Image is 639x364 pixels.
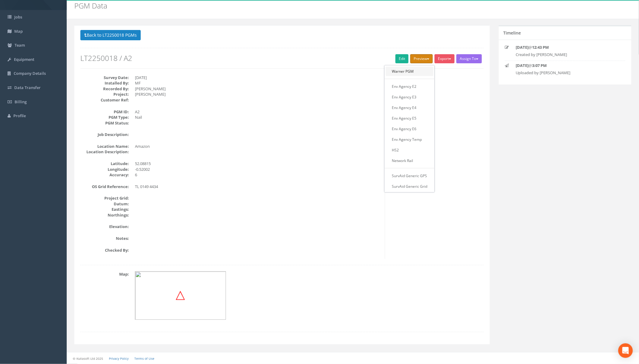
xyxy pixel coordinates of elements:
dt: Longitude: [80,167,129,172]
span: Company Details [14,71,46,76]
dt: Job Description: [80,132,129,137]
span: Profile [13,113,26,118]
dd: [PERSON_NAME] [135,86,380,92]
dd: -0.52002 [135,167,380,172]
a: Warner PGM [386,67,433,76]
span: Billing [15,99,27,104]
span: Equipment [14,57,34,62]
dd: TL 0149 4434 [135,184,380,190]
dt: OS Grid Reference: [80,184,129,190]
strong: [DATE] [516,45,529,50]
dt: Accuracy: [80,172,129,178]
a: Env Agency Temp [386,135,433,144]
dd: [DATE] [135,75,380,81]
a: Edit [395,54,409,63]
dt: Survey Date: [80,75,129,81]
dt: Project: [80,91,129,97]
dd: 52.08815 [135,161,380,167]
dt: Eastings: [80,207,129,212]
dt: Notes: [80,236,129,241]
a: Env Agency E4 [386,103,433,112]
dd: [PERSON_NAME] [135,91,380,97]
dt: PGM Type: [80,114,129,120]
dt: Location Name: [80,144,129,149]
span: Data Transfer [14,85,41,90]
dt: Latitude: [80,161,129,167]
h2: PGM Data [74,2,537,10]
span: Team [15,42,25,48]
a: Terms of Use [134,356,154,361]
dt: Map: [80,271,129,277]
a: Privacy Policy [109,356,129,361]
dd: MF [135,80,380,86]
button: Assign To [456,54,482,63]
dt: PGM Status: [80,120,129,126]
dd: Nail [135,114,380,120]
img: 300x160@2x [135,271,226,320]
dt: Elevation: [80,224,129,230]
p: @ [516,45,615,50]
dt: Recorded By: [80,86,129,92]
dt: Customer Ref: [80,97,129,103]
a: Network Rail [386,156,433,165]
strong: 12:43 PM [532,45,549,50]
small: © Kullasoft Ltd 2025 [73,356,103,361]
a: HS2 [386,145,433,155]
strong: [DATE] [516,63,529,68]
a: Env Agency E6 [386,124,433,134]
div: Open Intercom Messenger [618,343,633,358]
h5: Timeline [503,31,521,35]
span: Jobs [14,14,22,20]
strong: 3:07 PM [532,63,547,68]
img: map_target.png [176,291,185,300]
dd: 6 [135,172,380,178]
button: Export [435,54,455,63]
a: Env Agency E2 [386,82,433,91]
dt: Checked By: [80,247,129,253]
dt: Project Grid: [80,195,129,201]
p: Created by [PERSON_NAME] [516,52,615,58]
dt: Datum: [80,201,129,207]
a: Env Agency E3 [386,92,433,102]
dt: Northings: [80,212,129,218]
span: Map [14,28,23,34]
dt: Installed By: [80,80,129,86]
dt: Location Description: [80,149,129,155]
a: SurvAid Generic Grid [386,182,433,191]
button: Back to LT2250018 PGMs [80,30,141,40]
dd: A2 [135,109,380,115]
h2: LT2250018 / A2 [80,54,484,62]
button: Preview [410,54,433,63]
dt: PGM ID: [80,109,129,115]
a: SurvAid Generic GPS [386,171,433,180]
p: Uploaded by [PERSON_NAME] [516,70,615,76]
a: Env Agency E5 [386,114,433,123]
p: @ [516,63,615,68]
dd: Amazon [135,144,380,149]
